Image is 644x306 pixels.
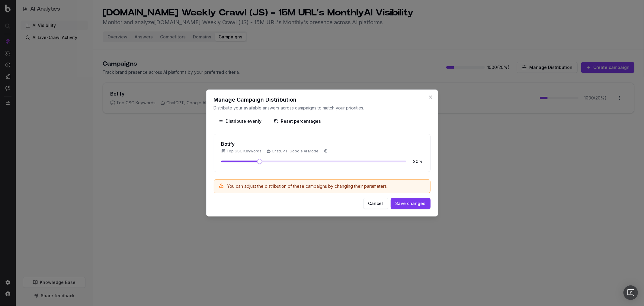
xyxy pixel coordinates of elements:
button: Save changes [391,198,431,209]
span: 20 % [411,158,423,164]
span: ChatGPT, Google AI Mode [267,149,319,154]
p: Distribute your available answers across campaigns to match your priorities. [214,105,431,111]
h3: Botify [221,142,328,146]
span: Top GSC Keywords [221,149,262,154]
button: Distribute evenly [214,116,267,127]
button: Reset percentages [269,116,326,127]
div: You can adjust the distribution of these campaigns by changing their parameters. [227,183,388,189]
h2: Manage Campaign Distribution [214,97,431,103]
button: Cancel [363,198,388,209]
